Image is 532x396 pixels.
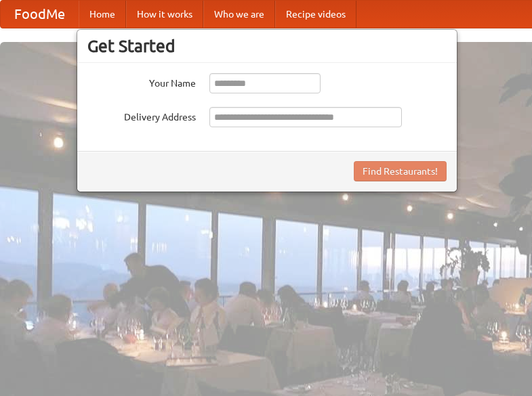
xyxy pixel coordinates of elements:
[354,161,447,181] button: Find Restaurants!
[87,73,196,90] label: Your Name
[79,1,126,28] a: Home
[87,107,196,124] label: Delivery Address
[87,36,447,56] h3: Get Started
[203,1,275,28] a: Who we are
[275,1,356,28] a: Recipe videos
[126,1,203,28] a: How it works
[1,1,79,28] a: FoodMe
